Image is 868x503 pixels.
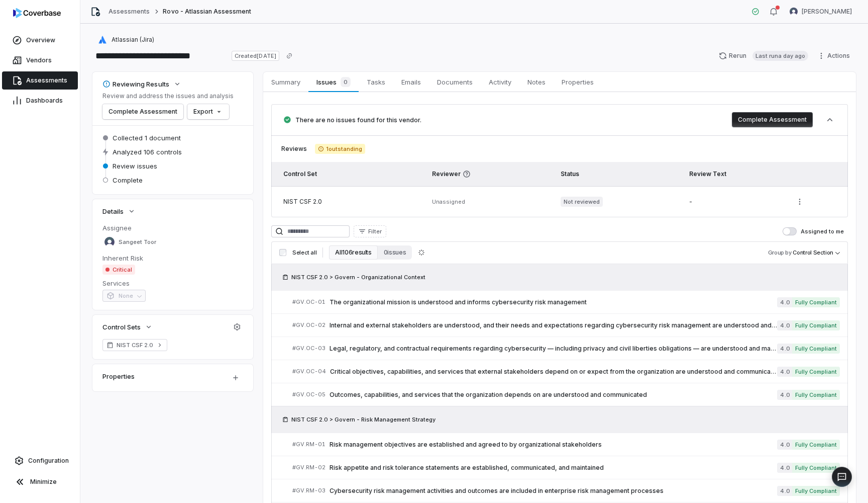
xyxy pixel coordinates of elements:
span: Select all [292,249,316,257]
span: Fully Compliant [792,390,840,400]
span: 4.0 [777,463,792,473]
a: #GV.OC-01The organizational mission is understood and informs cybersecurity risk management4.0Ful... [292,291,840,313]
span: The organizational mission is understood and informs cybersecurity risk management [330,298,777,306]
button: Complete Assessment [732,112,813,127]
button: Actions [814,48,856,63]
a: Overview [2,31,78,49]
button: RerunLast runa day ago [713,48,814,63]
a: Assessments [108,8,150,16]
span: Control Sets [102,322,141,331]
span: Minimize [30,478,57,486]
a: Vendors [2,51,78,69]
a: Dashboards [2,92,78,110]
span: 4.0 [777,440,792,450]
span: Collected 1 document [113,133,181,142]
button: Copy link [280,47,298,65]
div: NIST CSF 2.0 [283,198,420,206]
span: Fully Compliant [792,486,840,496]
span: Review issues [113,161,157,171]
dt: Inherent Risk [102,254,243,263]
span: Legal, regulatory, and contractual requirements regarding cybersecurity — including privacy and c... [330,345,777,353]
span: NIST CSF 2.0 [117,341,153,349]
button: Prateek Paliwal avatar[PERSON_NAME] [784,4,858,19]
span: Vendors [26,56,52,64]
a: Assessments [2,71,78,90]
div: - [689,198,780,206]
span: Internal and external stakeholders are understood, and their needs and expectations regarding cyb... [330,321,777,329]
span: 4.0 [777,297,792,307]
a: #GV.OC-03Legal, regulatory, and contractual requirements regarding cybersecurity — including priv... [292,337,840,360]
span: Outcomes, capabilities, and services that the organization depends on are understood and communic... [330,391,777,399]
span: Fully Compliant [792,367,840,377]
button: 0 issues [378,245,412,260]
span: Overview [26,36,55,44]
span: Critical [102,265,135,275]
button: Reviewing Results [99,75,184,93]
dt: Assignee [102,223,243,232]
span: # GV.RM-01 [292,441,325,448]
p: Review and address the issues and analysis [102,92,234,100]
a: #GV.OC-02Internal and external stakeholders are understood, and their needs and expectations rega... [292,314,840,337]
a: #GV.OC-05Outcomes, capabilities, and services that the organization depends on are understood and... [292,383,840,406]
span: Risk appetite and risk tolerance statements are established, communicated, and maintained [330,464,777,472]
span: Group by [768,249,792,256]
span: Not reviewed [561,197,603,207]
span: Critical objectives, capabilities, and services that external stakeholders depend on or expect fr... [330,368,777,376]
span: Properties [558,75,598,89]
button: https://atlassian.com/software/jira/Atlassian (Jira) [94,31,157,49]
img: Prateek Paliwal avatar [790,8,798,16]
span: There are no issues found for this vendor. [295,116,421,124]
button: Filter [354,225,386,237]
span: Dashboards [26,97,63,105]
span: # GV.RM-03 [292,487,325,494]
span: # GV.OC-01 [292,298,325,306]
span: Rovo - Atlassian Assessment [163,8,251,16]
a: NIST CSF 2.0 [102,339,167,351]
a: #GV.RM-01Risk management objectives are established and agreed to by organizational stakeholders4... [292,433,840,456]
div: Reviewing Results [102,79,169,89]
span: Notes [523,75,550,89]
span: [PERSON_NAME] [802,8,852,16]
span: Last run a day ago [752,51,808,61]
button: Control Sets [99,318,156,336]
span: Details [102,207,124,216]
span: # GV.OC-05 [292,391,325,398]
span: NIST CSF 2.0 > Govern - Organizational Context [291,273,425,281]
span: Tasks [363,75,389,89]
button: All 106 results [329,245,377,260]
span: 4.0 [777,486,792,496]
button: Details [99,202,139,220]
span: Cybersecurity risk management activities and outcomes are included in enterprise risk management ... [330,487,777,495]
span: Unassigned [432,198,465,205]
span: Atlassian (Jira) [112,36,154,44]
span: Documents [433,75,477,89]
span: Issues [312,75,354,89]
span: Fully Compliant [792,344,840,354]
span: Reviews [281,145,307,153]
a: #GV.RM-02Risk appetite and risk tolerance statements are established, communicated, and maintaine... [292,456,840,479]
span: 1 outstanding [315,144,365,154]
button: Minimize [4,472,76,492]
span: Complete [113,176,143,185]
span: Fully Compliant [792,463,840,473]
span: Assessments [26,76,67,85]
span: NIST CSF 2.0 > Govern - Risk Management Strategy [291,415,436,424]
label: Assigned to me [783,227,844,235]
span: # GV.RM-02 [292,464,325,471]
span: # GV.OC-04 [292,368,326,375]
span: Analyzed 106 controls [113,147,182,156]
span: 4.0 [777,367,792,377]
a: #GV.RM-03Cybersecurity risk management activities and outcomes are included in enterprise risk ma... [292,479,840,502]
span: Created [DATE] [232,51,279,61]
dt: Services [102,279,243,288]
span: # GV.OC-02 [292,321,325,329]
img: logo-D7KZi-bG.svg [13,8,61,18]
span: Configuration [28,457,69,465]
span: 4.0 [777,390,792,400]
span: # GV.OC-03 [292,345,325,352]
span: 0 [341,77,351,87]
span: Reviewer [432,170,549,178]
span: Fully Compliant [792,297,840,307]
span: Sangeet Toor [119,238,156,246]
a: Configuration [4,452,76,470]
